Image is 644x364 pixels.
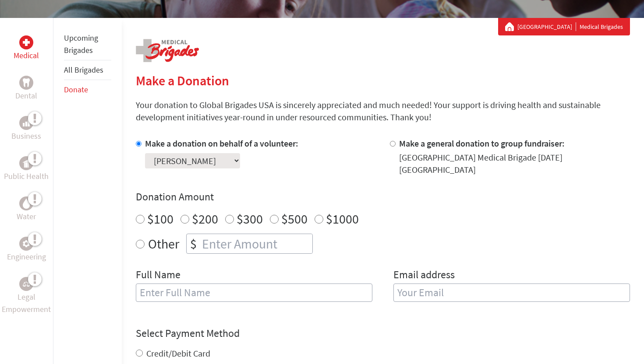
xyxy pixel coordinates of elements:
h4: Donation Amount [136,190,630,204]
label: $1000 [326,210,359,227]
img: logo-medical.png [136,39,199,62]
div: Legal Empowerment [19,277,33,291]
img: Water [23,198,30,208]
label: Make a donation on behalf of a volunteer: [145,138,298,149]
li: All Brigades [64,60,111,80]
input: Your Email [393,283,630,302]
a: All Brigades [64,65,103,75]
input: Enter Amount [200,234,312,253]
div: Medical Brigades [505,22,623,31]
a: DentalDental [15,76,37,102]
div: Medical [19,35,33,49]
input: Enter Full Name [136,283,372,302]
a: Upcoming Brigades [64,33,98,55]
div: $ [187,234,200,253]
div: Dental [19,76,33,90]
img: Medical [23,39,30,46]
p: Engineering [7,251,46,263]
img: Dental [23,78,30,87]
p: Medical [14,49,39,62]
label: $100 [147,210,173,227]
a: Donate [64,84,88,94]
img: Business [23,119,30,126]
p: Public Health [4,170,49,182]
label: $200 [192,210,218,227]
li: Upcoming Brigades [64,28,111,60]
h4: Select Payment Method [136,326,630,340]
label: Email address [393,268,455,283]
h2: Make a Donation [136,73,630,88]
div: Public Health [19,156,33,170]
img: Engineering [23,240,30,247]
label: Make a general donation to group fundraiser: [399,138,565,149]
p: Dental [15,90,37,102]
li: Donate [64,80,111,99]
a: [GEOGRAPHIC_DATA] [517,22,576,31]
p: Business [11,130,41,142]
p: Water [17,210,36,223]
p: Your donation to Global Brigades USA is sincerely appreciated and much needed! Your support is dr... [136,99,630,123]
a: MedicalMedical [14,35,39,62]
label: $300 [237,210,263,227]
label: Other [148,234,179,254]
a: Legal EmpowermentLegal Empowerment [2,277,51,315]
div: Engineering [19,237,33,251]
label: Credit/Debit Card [146,348,210,359]
div: Water [19,196,33,210]
img: Public Health [23,159,30,168]
img: Legal Empowerment [23,281,30,287]
a: Public HealthPublic Health [4,156,49,182]
a: WaterWater [17,196,36,223]
label: Full Name [136,268,180,283]
a: EngineeringEngineering [7,237,46,263]
div: Business [19,116,33,130]
label: $500 [281,210,308,227]
a: BusinessBusiness [11,116,41,142]
div: [GEOGRAPHIC_DATA] Medical Brigade [DATE] [GEOGRAPHIC_DATA] [399,151,630,176]
p: Legal Empowerment [2,291,51,315]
